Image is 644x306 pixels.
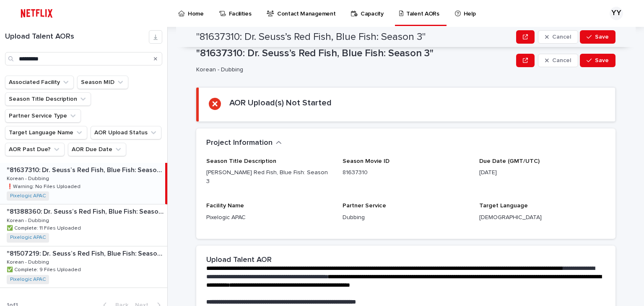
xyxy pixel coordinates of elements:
span: Save [595,34,609,40]
div: YY [610,7,623,20]
button: Target Language Name [5,126,87,139]
p: Korean - Dubbing [7,174,51,182]
span: Season Movie ID [343,158,390,164]
button: Season Title Description [5,92,91,106]
p: ❗️Warning: No Files Uploaded [7,182,82,190]
button: AOR Past Due? [5,143,65,156]
p: Korean - Dubbing [196,66,509,73]
button: Season MID [77,76,128,89]
p: Dubbing [343,213,469,222]
p: "81507219: Dr. Seuss’s Red Fish, Blue Fish: Season 2" [7,248,166,258]
p: Korean - Dubbing [7,258,51,265]
span: Cancel [552,58,571,63]
button: Cancel [538,30,578,44]
span: Cancel [552,34,571,40]
button: AOR Due Date [68,143,126,156]
button: Save [580,54,615,67]
button: AOR Upload Status [91,126,161,139]
p: ✅ Complete: 9 Files Uploaded [7,265,83,273]
p: [DEMOGRAPHIC_DATA] [479,213,605,222]
button: Associated Facility [5,76,74,89]
button: Project Information [206,139,282,148]
input: Search [5,52,162,65]
span: Facility Name [206,203,244,209]
p: Pixelogic APAC [206,213,332,222]
p: "81637310: Dr. Seuss’s Red Fish, Blue Fish: Season 3" [196,47,513,60]
p: [PERSON_NAME] Red Fish, Blue Fish: Season 3 [206,168,332,186]
h2: "81637310: Dr. Seuss’s Red Fish, Blue Fish: Season 3" [196,31,426,43]
h2: Project Information [206,139,273,148]
button: Save [580,30,615,44]
button: Partner Service Type [5,109,81,123]
span: Partner Service [343,203,386,209]
p: "81637310: Dr. Seuss’s Red Fish, Blue Fish: Season 3" [7,165,164,174]
span: Due Date (GMT/UTC) [479,158,540,164]
h1: Upload Talent AORs [5,32,149,42]
p: Korean - Dubbing [7,216,51,224]
h2: AOR Upload(s) Not Started [229,98,332,108]
p: [DATE] [479,168,605,177]
p: ✅ Complete: 11 Files Uploaded [7,224,83,231]
h2: Upload Talent AOR [206,256,272,265]
a: Pixelogic APAC [10,277,46,282]
span: Save [595,58,609,63]
span: Season Title Description [206,158,276,164]
a: Pixelogic APAC [10,235,46,241]
p: 81637310 [343,168,469,177]
p: "81388360: Dr. Seuss’s Red Fish, Blue Fish: Season 1" [7,206,166,216]
a: Pixelogic APAC [10,193,46,199]
button: Cancel [538,54,578,67]
img: ifQbXi3ZQGMSEF7WDB7W [17,5,57,22]
span: Target Language [479,203,528,209]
